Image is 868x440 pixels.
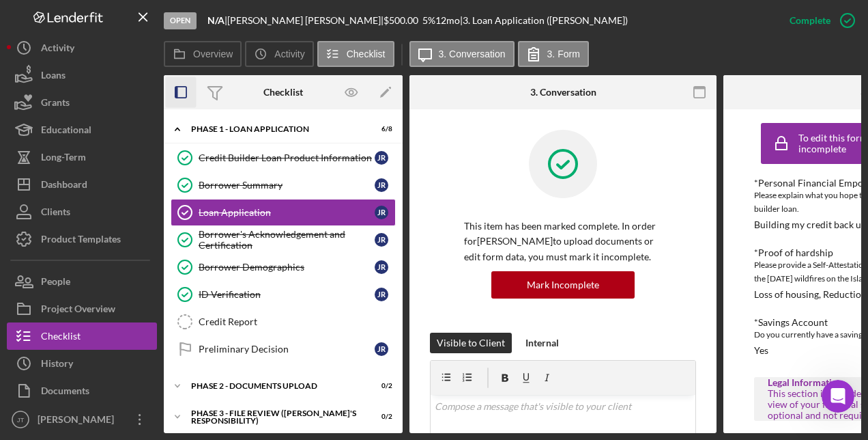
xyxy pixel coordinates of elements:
[199,344,375,355] div: Preliminary Decision
[317,41,394,67] button: Checklist
[435,15,460,26] div: 12 mo
[41,171,87,202] div: Dashboard
[164,41,242,67] button: Overview
[171,199,396,226] a: Loan ApplicationJR
[368,413,392,421] div: 0 / 2
[245,41,313,67] button: Activity
[7,225,157,253] button: Product Templates
[430,333,512,353] button: Visible to Client
[171,335,396,363] a: Preliminary DecisionJR
[199,152,375,163] div: Credit Builder Loan Product Information
[199,180,375,191] div: Borrower Summary
[191,125,358,133] div: Phase 1 - Loan Application
[464,219,662,264] p: This item has been marked complete. In order for [PERSON_NAME] to upload documents or edit form d...
[41,268,70,299] div: People
[439,49,506,59] label: 3. Conversation
[7,268,157,295] button: People
[41,89,70,120] div: Grants
[384,15,422,26] div: $500.00
[368,125,392,133] div: 6 / 8
[171,226,396,253] a: Borrower's Acknowledgement and CertificationJR
[41,116,91,147] div: Educational
[375,206,388,219] div: J R
[518,41,589,67] button: 3. Form
[527,271,599,299] div: Mark Incomplete
[525,333,559,353] div: Internal
[191,382,358,390] div: Phase 2 - DOCUMENTS UPLOAD
[199,316,395,327] div: Credit Report
[41,377,89,408] div: Documents
[41,61,66,92] div: Loans
[7,116,157,143] button: Educational
[171,281,396,308] a: ID VerificationJR
[375,342,388,356] div: J R
[7,34,157,61] button: Activity
[7,322,157,350] button: Checklist
[491,271,635,299] button: Mark Incomplete
[199,229,375,251] div: Borrower's Acknowledgement and Certification
[191,409,358,425] div: PHASE 3 - FILE REVIEW ([PERSON_NAME]'s Responsibility)
[7,377,157,404] button: Documents
[790,7,830,34] div: Complete
[776,7,861,34] button: Complete
[34,406,123,437] div: [PERSON_NAME]
[171,253,396,281] a: Borrower DemographicsJR
[368,382,392,390] div: 0 / 2
[41,143,86,174] div: Long-Term
[199,289,375,300] div: ID Verification
[171,171,396,199] a: Borrower SummaryJR
[274,49,304,59] label: Activity
[7,406,157,433] button: JT[PERSON_NAME]
[227,15,384,26] div: [PERSON_NAME] [PERSON_NAME] |
[822,380,854,413] iframe: Intercom live chat
[409,41,515,67] button: 3. Conversation
[7,295,157,322] a: Project Overview
[7,350,157,377] button: History
[530,87,596,98] div: 3. Conversation
[375,151,388,165] div: J R
[41,295,115,326] div: Project Overview
[199,207,375,218] div: Loan Application
[375,260,388,274] div: J R
[207,15,227,26] div: |
[7,171,157,198] button: Dashboard
[422,15,435,26] div: 5 %
[519,333,566,353] button: Internal
[375,288,388,301] div: J R
[347,49,386,59] label: Checklist
[41,322,81,353] div: Checklist
[7,143,157,171] button: Long-Term
[754,219,867,230] div: Building my credit back up
[41,198,70,229] div: Clients
[547,49,580,59] label: 3. Form
[41,34,74,65] div: Activity
[41,225,121,256] div: Product Templates
[7,198,157,225] button: Clients
[754,345,768,356] div: Yes
[17,416,25,424] text: JT
[171,308,396,335] a: Credit Report
[207,14,225,26] b: N/A
[199,262,375,273] div: Borrower Demographics
[375,233,388,247] div: J R
[437,333,505,353] div: Visible to Client
[171,144,396,171] a: Credit Builder Loan Product InformationJR
[460,15,628,26] div: | 3. Loan Application ([PERSON_NAME])
[263,87,303,98] div: Checklist
[7,89,157,116] button: Grants
[41,350,73,381] div: History
[164,12,197,29] div: Open
[7,61,157,89] button: Loans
